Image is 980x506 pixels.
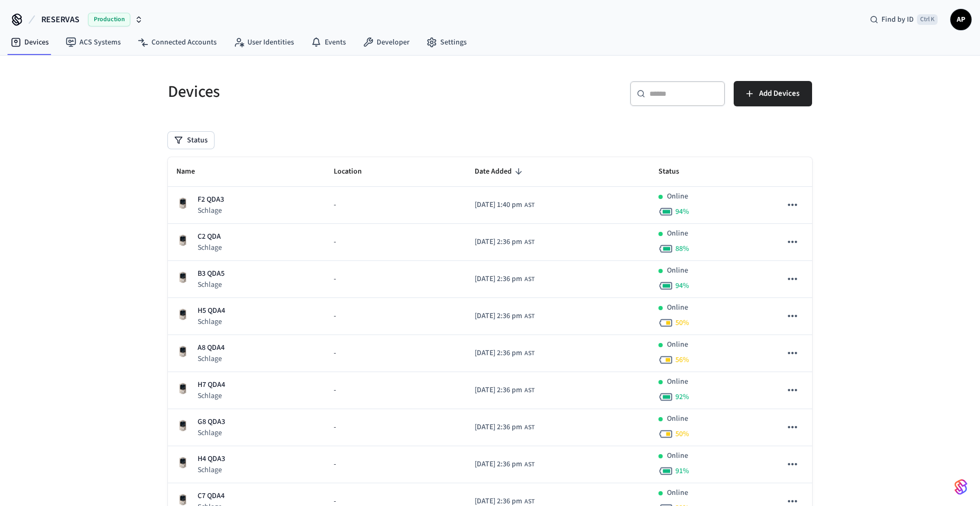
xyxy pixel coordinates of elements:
[675,355,689,365] span: 56 %
[675,429,689,439] span: 50 %
[667,228,688,239] p: Online
[524,312,534,321] span: AST
[675,206,689,217] span: 94 %
[198,391,225,401] p: Schlage
[759,87,799,101] span: Add Devices
[667,302,688,313] p: Online
[524,386,534,395] span: AST
[475,348,534,359] div: America/Santo_Domingo
[475,459,534,470] div: America/Santo_Domingo
[198,194,224,205] p: F2 QDA3
[475,164,525,180] span: Date Added
[302,33,354,52] a: Events
[881,14,914,25] span: Find by ID
[334,200,336,211] span: -
[168,81,484,103] h5: Devices
[176,345,189,358] img: Schlage Sense Smart Deadbolt with Camelot Trim, Front
[198,379,225,391] p: H7 QDA4
[475,200,522,211] span: [DATE] 1:40 pm
[524,275,534,284] span: AST
[176,164,209,180] span: Name
[524,460,534,469] span: AST
[675,318,689,328] span: 50 %
[475,237,522,248] span: [DATE] 2:36 pm
[41,13,79,26] span: RESERVAS
[198,342,225,354] p: A8 QDA4
[334,422,336,433] span: -
[475,385,522,396] span: [DATE] 2:36 pm
[176,456,189,469] img: Schlage Sense Smart Deadbolt with Camelot Trim, Front
[354,33,418,52] a: Developer
[198,428,225,438] p: Schlage
[950,9,972,30] button: AP
[198,242,222,253] p: Schlage
[198,279,225,290] p: Schlage
[176,382,189,395] img: Schlage Sense Smart Deadbolt with Camelot Trim, Front
[198,205,224,216] p: Schlage
[861,10,946,29] div: Find by IDCtrl K
[524,349,534,358] span: AST
[198,268,225,279] p: B3 QDA5
[667,413,688,424] p: Online
[198,354,225,364] p: Schlage
[129,33,225,52] a: Connected Accounts
[176,234,189,247] img: Schlage Sense Smart Deadbolt with Camelot Trim, Front
[475,311,534,322] div: America/Santo_Domingo
[57,33,129,52] a: ACS Systems
[176,271,189,284] img: Schlage Sense Smart Deadbolt with Camelot Trim, Front
[524,238,534,247] span: AST
[198,454,225,465] p: H4 QDA3
[176,493,189,506] img: Schlage Sense Smart Deadbolt with Camelot Trim, Front
[198,231,222,242] p: C2 QDA
[475,459,522,470] span: [DATE] 2:36 pm
[176,419,189,432] img: Schlage Sense Smart Deadbolt with Camelot Trim, Front
[951,10,970,29] span: AP
[475,385,534,396] div: America/Santo_Domingo
[675,392,689,402] span: 92 %
[334,348,336,359] span: -
[198,317,225,327] p: Schlage
[667,339,688,350] p: Online
[334,459,336,470] span: -
[88,13,130,26] span: Production
[334,237,336,248] span: -
[168,132,214,149] button: Status
[524,423,534,432] span: AST
[334,385,336,396] span: -
[675,466,689,476] span: 91 %
[418,33,475,52] a: Settings
[2,33,57,52] a: Devices
[198,465,225,475] p: Schlage
[917,14,938,25] span: Ctrl K
[667,191,688,202] p: Online
[475,274,534,285] div: America/Santo_Domingo
[334,164,376,180] span: Location
[675,281,689,291] span: 94 %
[675,243,689,254] span: 88 %
[734,81,812,106] button: Add Devices
[334,274,336,285] span: -
[475,348,522,359] span: [DATE] 2:36 pm
[524,201,534,210] span: AST
[225,33,302,52] a: User Identities
[667,265,688,276] p: Online
[667,376,688,387] p: Online
[475,422,534,433] div: America/Santo_Domingo
[198,305,225,317] p: H5 QDA4
[475,200,534,211] div: America/Santo_Domingo
[475,237,534,248] div: America/Santo_Domingo
[198,491,225,502] p: C7 QDA4
[198,417,225,428] p: G8 QDA3
[176,197,189,210] img: Schlage Sense Smart Deadbolt with Camelot Trim, Front
[658,164,693,180] span: Status
[475,311,522,322] span: [DATE] 2:36 pm
[475,422,522,433] span: [DATE] 2:36 pm
[475,274,522,285] span: [DATE] 2:36 pm
[955,478,967,495] img: SeamLogoGradient.69752ec5.svg
[176,308,189,321] img: Schlage Sense Smart Deadbolt with Camelot Trim, Front
[667,487,688,499] p: Online
[334,311,336,322] span: -
[667,450,688,462] p: Online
